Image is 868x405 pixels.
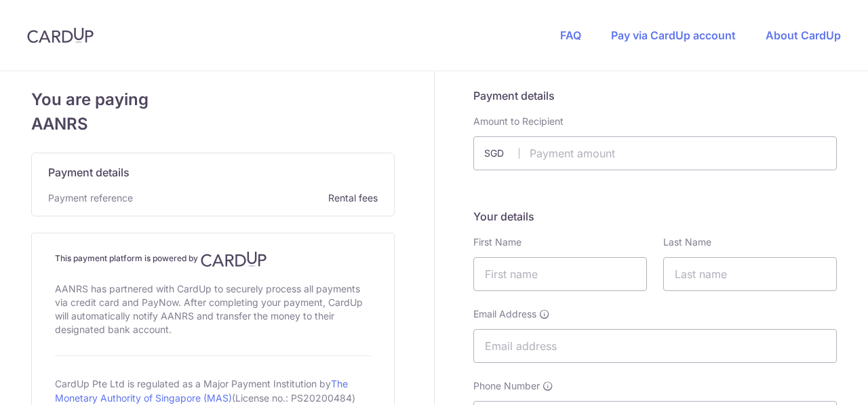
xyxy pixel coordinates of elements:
label: Last Name [663,235,711,249]
a: About CardUp [766,28,841,42]
label: Amount to Recipient [473,115,564,128]
a: FAQ [560,28,581,42]
label: First Name [473,235,521,249]
input: Payment amount [473,136,837,170]
img: CardUp [201,251,267,267]
input: Email address [473,329,837,363]
span: SGD [484,147,519,160]
a: Pay via CardUp account [611,28,736,42]
span: Email Address [473,307,536,321]
h5: Payment details [473,88,837,104]
span: Payment reference [48,191,133,205]
span: AANRS [31,112,395,136]
img: CardUp [27,27,94,43]
span: Phone Number [473,379,540,393]
input: Last name [663,257,837,291]
div: AANRS has partnered with CardUp to securely process all payments via credit card and PayNow. Afte... [55,279,371,339]
span: Rental fees [138,191,378,205]
h4: This payment platform is powered by [55,251,371,267]
input: First name [473,257,647,291]
h5: Your details [473,208,837,225]
span: Payment details [48,164,130,180]
span: You are paying [31,88,395,112]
